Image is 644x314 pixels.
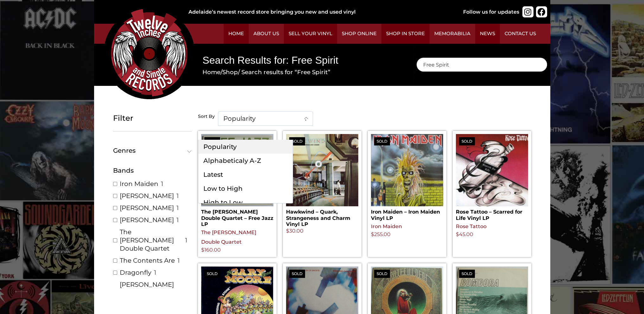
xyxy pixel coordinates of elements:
bdi: 30.00 [286,228,303,234]
a: The Contents Are [120,256,175,265]
span: 1 [176,216,179,224]
h2: Iron Maiden – Iron Maiden Vinyl LP [371,206,443,221]
h2: Hawkwind – Quark, Strangeness and Charm Vinyl LP [286,206,358,227]
a: [PERSON_NAME] [120,216,174,224]
span: Sold [459,137,475,145]
a: SoldRose Tattoo – Scarred for Life Vinyl LP [456,134,528,221]
span: 1 [161,180,163,188]
bdi: 160.00 [201,247,221,253]
img: Hawkwind – Quark, Strangeness and Charm Vinyl LP [286,134,358,206]
a: [PERSON_NAME] [120,204,174,212]
a: About Us [249,24,284,44]
a: Iron Maiden [120,180,158,188]
nav: Breadcrumb [202,68,397,77]
span: Sold [374,137,390,145]
a: Memorabilia [430,24,475,44]
bdi: 45.00 [456,231,473,237]
img: The Ornette Coleman Double Quartet – Free Jazz LP [201,134,273,206]
h5: Filter [113,114,192,123]
a: Home [224,24,249,44]
span: Popularity [218,111,313,126]
span: $ [456,231,459,237]
span: Sold [289,137,305,145]
input: Search [417,58,547,72]
div: Bands [113,166,192,175]
div: Follow us for updates [463,8,519,16]
span: $ [286,228,289,234]
span: Popularity [203,142,237,152]
a: [PERSON_NAME] [120,192,174,200]
bdi: 255.00 [371,231,391,237]
h2: Rose Tattoo – Scarred for Life Vinyl LP [456,206,528,221]
a: The [PERSON_NAME] Double Quartet [201,229,256,245]
a: SoldIron Maiden – Iron Maiden Vinyl LP [371,134,443,221]
span: $ [201,247,204,253]
span: Sold [289,270,305,278]
h5: Sort By [198,114,215,119]
span: Alphabeticaly A-Z [203,156,261,166]
h2: The [PERSON_NAME] Double Quartet – Free Jazz LP [201,206,273,227]
a: Iron Maiden [371,223,402,229]
span: 1 [176,192,179,200]
span: Genres [113,147,189,154]
a: Shop [222,68,238,76]
span: Sold [204,270,220,278]
span: Sold [459,270,475,278]
span: 1 [185,289,187,297]
a: SoldHawkwind – Quark, Strangeness and Charm Vinyl LP $30.00 [286,134,358,235]
span: Low to High [203,183,243,194]
span: Popularity [218,112,313,125]
a: SoldThe [PERSON_NAME] Double Quartet – Free Jazz LP [201,134,273,227]
span: 1 [176,204,179,212]
span: 1 [154,268,156,277]
span: $ [371,231,374,237]
a: Shop in Store [381,24,430,44]
a: [PERSON_NAME] And [PERSON_NAME] [120,280,183,305]
img: Iron Maiden [371,134,443,206]
a: Contact Us [500,24,541,44]
h1: Search Results for: Free Spirit [202,53,397,67]
span: Latest [203,170,223,180]
a: Shop Online [337,24,381,44]
a: Home [202,68,220,76]
img: Rose Tattoo [456,134,528,206]
button: Genres [113,147,192,154]
span: Sold [374,270,390,278]
div: Adelaide’s newest record store bringing you new and used vinyl [188,8,443,16]
a: The [PERSON_NAME] Double Quartet [120,228,182,253]
a: Rose Tattoo [456,223,487,229]
span: 1 [177,256,180,265]
span: 1 [185,236,187,244]
a: Dragonfly [120,268,151,277]
span: High to Low [203,197,243,208]
a: Sell Your Vinyl [284,24,337,44]
span: Sold [204,137,220,145]
a: News [475,24,500,44]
